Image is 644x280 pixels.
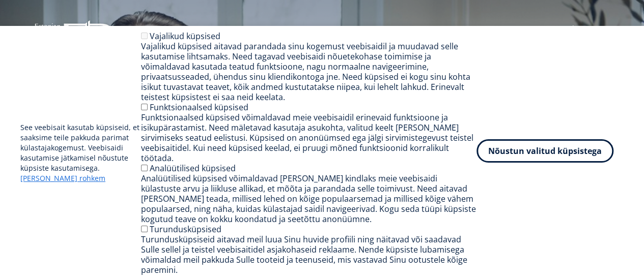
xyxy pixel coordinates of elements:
a: [PERSON_NAME] rohkem [20,173,105,183]
label: Funktsionaalsed küpsised [150,102,248,113]
label: Vajalikud küpsised [150,30,220,42]
div: Analüütilised küpsised võimaldavad [PERSON_NAME] kindlaks meie veebisaidi külastuste arvu ja liik... [141,173,477,224]
label: Turundusküpsised [150,224,221,235]
div: Funktsionaalsed küpsised võimaldavad meie veebisaidil erinevaid funktsioone ja isikupärastamist. ... [141,112,477,163]
div: Turundusküpsiseid aitavad meil luua Sinu huvide profiili ning näitavad või saadavad Sulle sellel ... [141,234,477,275]
label: Analüütilised küpsised [150,163,236,174]
div: Vajalikud küpsised aitavad parandada sinu kogemust veebisaidil ja muudavad selle kasutamise lihts... [141,41,477,102]
button: Nõustun valitud küpsistega [477,139,613,163]
p: See veebisait kasutab küpsiseid, et saaksime teile pakkuda parimat külastajakogemust. Veebisaidi ... [20,122,141,183]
